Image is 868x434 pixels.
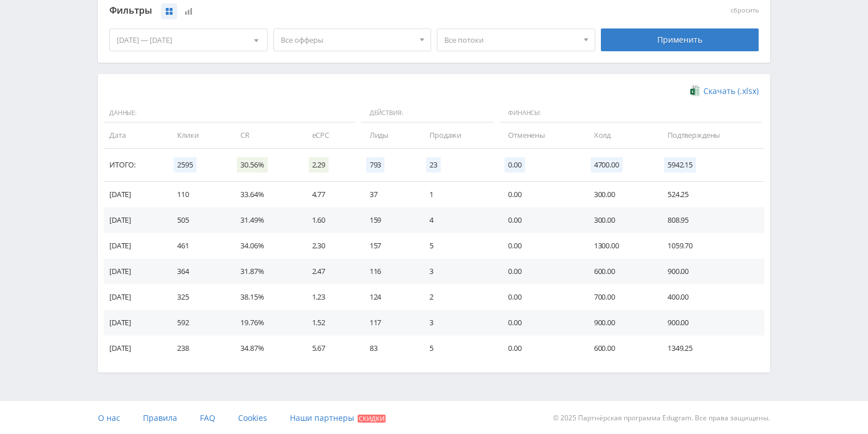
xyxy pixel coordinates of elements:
td: 808.95 [656,207,764,233]
td: 3 [418,310,497,335]
td: 83 [358,335,418,361]
td: [DATE] [104,207,166,233]
td: 1.60 [301,207,358,233]
td: 300.00 [583,182,656,207]
td: 31.87% [229,259,300,284]
td: 1059.70 [656,233,764,259]
td: Продажи [418,122,497,148]
td: 4 [418,207,497,233]
td: Подтверждены [656,122,764,148]
td: 37 [358,182,418,207]
span: Скачать (.xlsx) [703,87,759,96]
td: 0.00 [497,259,583,284]
td: 2 [418,284,497,310]
td: 0.00 [497,182,583,207]
span: Все офферы [281,29,414,51]
td: 4.77 [301,182,358,207]
span: 793 [366,157,385,173]
button: сбросить [731,7,759,14]
td: 116 [358,259,418,284]
span: 30.56% [237,157,267,173]
span: Действия: [361,104,494,123]
td: [DATE] [104,182,166,207]
td: 524.25 [656,182,764,207]
td: 33.64% [229,182,300,207]
td: 1300.00 [583,233,656,259]
span: 0.00 [505,157,525,173]
td: Лиды [358,122,418,148]
td: 1.52 [301,310,358,335]
td: 364 [166,259,229,284]
span: Все потоки [444,29,578,51]
td: Клики [166,122,229,148]
span: Данные: [104,104,355,123]
span: Правила [143,412,177,423]
td: 124 [358,284,418,310]
td: Отменены [497,122,583,148]
td: 1.23 [301,284,358,310]
td: 0.00 [497,310,583,335]
td: 325 [166,284,229,310]
td: CR [229,122,300,148]
td: 1 [418,182,497,207]
td: 700.00 [583,284,656,310]
a: Скачать (.xlsx) [690,85,759,97]
div: Фильтры [109,2,595,19]
td: 900.00 [656,259,764,284]
span: Наши партнеры [290,412,354,423]
td: 159 [358,207,418,233]
td: 3 [418,259,497,284]
td: 300.00 [583,207,656,233]
td: Дата [104,122,166,148]
td: 0.00 [497,233,583,259]
td: 34.06% [229,233,300,259]
span: 4700.00 [591,157,623,173]
div: [DATE] — [DATE] [110,29,267,51]
td: 461 [166,233,229,259]
span: 5942.15 [664,157,696,173]
span: 2.29 [309,157,329,173]
td: 34.87% [229,335,300,361]
td: 117 [358,310,418,335]
td: 900.00 [583,310,656,335]
span: О нас [98,412,120,423]
td: eCPC [301,122,358,148]
td: 19.76% [229,310,300,335]
td: 2.30 [301,233,358,259]
td: Холд [583,122,656,148]
td: 157 [358,233,418,259]
span: Финансы: [499,104,761,123]
span: 2595 [174,157,196,173]
td: 0.00 [497,335,583,361]
td: 505 [166,207,229,233]
td: 600.00 [583,335,656,361]
span: Cookies [238,412,267,423]
td: 38.15% [229,284,300,310]
td: [DATE] [104,259,166,284]
span: 23 [426,157,441,173]
td: [DATE] [104,310,166,335]
div: Применить [601,28,759,51]
td: [DATE] [104,284,166,310]
td: [DATE] [104,233,166,259]
td: 31.49% [229,207,300,233]
td: 592 [166,310,229,335]
td: 110 [166,182,229,207]
span: FAQ [200,412,215,423]
td: 400.00 [656,284,764,310]
td: 2.47 [301,259,358,284]
td: 0.00 [497,207,583,233]
td: 5.67 [301,335,358,361]
td: 600.00 [583,259,656,284]
td: 1349.25 [656,335,764,361]
td: 0.00 [497,284,583,310]
td: [DATE] [104,335,166,361]
td: 900.00 [656,310,764,335]
td: 5 [418,233,497,259]
td: 5 [418,335,497,361]
td: 238 [166,335,229,361]
img: xlsx [690,85,700,96]
td: Итого: [104,149,166,182]
span: Скидки [358,415,386,423]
